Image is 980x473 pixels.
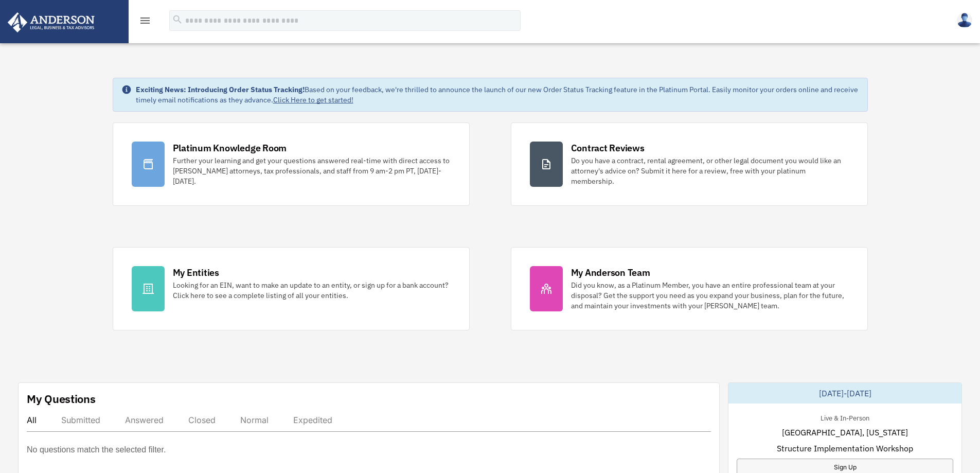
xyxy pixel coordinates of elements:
[5,12,98,32] img: Anderson Advisors Platinum Portal
[139,14,151,27] i: menu
[113,122,470,206] a: Platinum Knowledge Room Further your learning and get your questions answered real-time with dire...
[273,95,353,104] a: Click Here to get started!
[136,85,305,94] strong: Exciting News: Introducing Order Status Tracking!
[777,442,913,454] span: Structure Implementation Workshop
[61,415,100,425] div: Submitted
[27,443,166,457] p: No questions match the selected filter.
[511,247,868,330] a: My Anderson Team Did you know, as a Platinum Member, you have an entire professional team at your...
[173,266,219,279] div: My Entities
[571,142,645,154] div: Contract Reviews
[957,13,972,28] img: User Pic
[728,383,961,404] div: [DATE]-[DATE]
[188,415,216,425] div: Closed
[571,155,849,186] div: Do you have a contract, rental agreement, or other legal document you would like an attorney's ad...
[27,391,96,407] div: My Questions
[27,415,37,425] div: All
[173,280,451,301] div: Looking for an EIN, want to make an update to an entity, or sign up for a bank account? Click her...
[136,84,859,105] div: Based on your feedback, we're thrilled to announce the launch of our new Order Status Tracking fe...
[571,266,650,279] div: My Anderson Team
[511,122,868,206] a: Contract Reviews Do you have a contract, rental agreement, or other legal document you would like...
[782,426,908,439] span: [GEOGRAPHIC_DATA], [US_STATE]
[125,415,164,425] div: Answered
[139,18,151,27] a: menu
[113,247,470,330] a: My Entities Looking for an EIN, want to make an update to an entity, or sign up for a bank accoun...
[240,415,269,425] div: Normal
[172,14,183,25] i: search
[173,155,451,186] div: Further your learning and get your questions answered real-time with direct access to [PERSON_NAM...
[571,280,849,311] div: Did you know, as a Platinum Member, you have an entire professional team at your disposal? Get th...
[812,412,878,423] div: Live & In-Person
[293,415,332,425] div: Expedited
[173,142,287,154] div: Platinum Knowledge Room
